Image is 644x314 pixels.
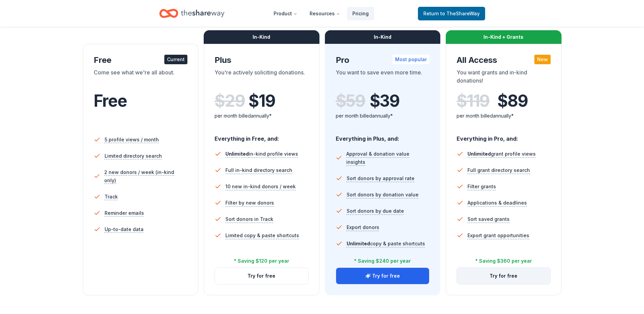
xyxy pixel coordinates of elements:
div: * Saving $120 per year [234,257,289,265]
button: Resources [304,7,346,20]
span: Full grant directory search [467,166,530,174]
div: You want grants and in-kind donations! [457,68,551,87]
div: Everything in Free, and: [215,129,309,143]
span: Sort saved grants [467,215,510,223]
div: Most popular [392,55,429,64]
span: Unlimited [347,241,370,246]
div: All Access [457,55,551,66]
span: Filter by new donors [225,199,274,207]
div: Everything in Pro, and: [457,129,551,143]
span: Export donors [347,223,379,231]
span: Approval & donation value insights [346,150,429,166]
div: In-Kind [204,30,319,44]
div: Current [164,55,187,64]
span: Sort donors by donation value [347,191,419,199]
span: $ 19 [249,91,275,110]
span: copy & paste shortcuts [347,241,425,246]
span: Reminder emails [105,209,144,217]
span: in-kind profile views [225,151,298,157]
span: Up-to-date data [105,225,144,233]
div: per month billed annually* [336,112,430,120]
span: Return [423,10,480,18]
span: Export grant opportunities [467,231,529,240]
div: In-Kind + Grants [446,30,562,44]
div: * Saving $240 per year [354,257,411,265]
a: Pricing [347,7,374,20]
div: Free [94,55,188,66]
span: 2 new donors / week (in-kind only) [104,168,187,185]
div: Everything in Plus, and: [336,129,430,143]
nav: Main [268,5,374,21]
span: Unlimited [225,151,249,157]
span: Full in-kind directory search [225,166,292,174]
span: grant profile views [467,151,536,157]
span: Free [94,91,127,111]
div: You want to save even more time. [336,68,430,87]
div: Pro [336,55,430,66]
div: You're actively soliciting donations. [215,68,309,87]
span: Limited directory search [105,152,162,160]
span: Applications & deadlines [467,199,527,207]
div: per month billed annually* [215,112,309,120]
span: Sort donors by approval rate [347,174,415,182]
div: Come see what we're all about. [94,68,188,87]
span: Unlimited [467,151,491,157]
span: 5 profile views / month [105,136,159,144]
a: Returnto TheShareWay [418,7,485,20]
div: Plus [215,55,309,66]
button: Try for free [336,268,429,284]
span: 10 new in-kind donors / week [225,182,296,191]
span: Sort donors by due date [347,207,404,215]
span: Track [105,193,118,201]
span: $ 89 [497,91,528,110]
div: per month billed annually* [457,112,551,120]
span: Limited copy & paste shortcuts [225,231,299,240]
span: to TheShareWay [440,11,480,16]
button: Try for free [457,268,550,284]
div: In-Kind [325,30,441,44]
span: Sort donors in Track [225,215,273,223]
div: * Saving $360 per year [475,257,532,265]
span: $ 39 [370,91,400,110]
a: Home [159,5,224,21]
div: New [534,55,551,64]
button: Product [268,7,303,20]
span: Filter grants [467,182,496,191]
button: Try for free [215,268,308,284]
